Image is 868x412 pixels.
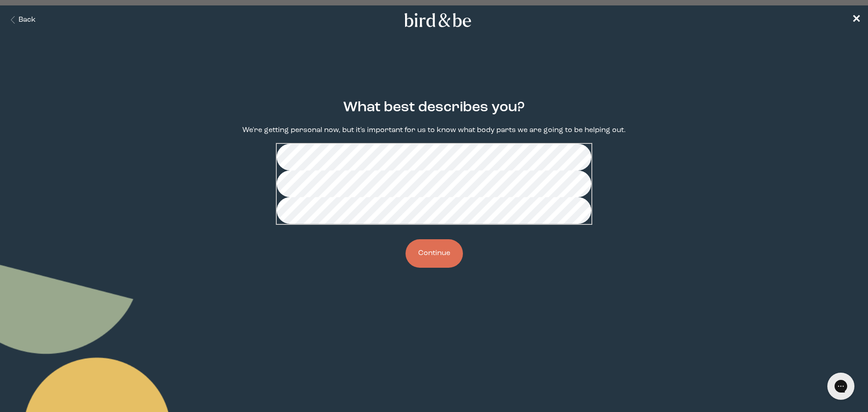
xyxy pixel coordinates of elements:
[823,369,859,403] iframe: Gorgias live chat messenger
[406,239,463,268] button: Continue
[7,15,36,25] button: Back Button
[852,12,861,28] a: ✕
[242,125,626,136] p: We're getting personal now, but it's important for us to know what body parts we are going to be ...
[343,97,525,118] h2: What best describes you?
[852,14,861,25] span: ✕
